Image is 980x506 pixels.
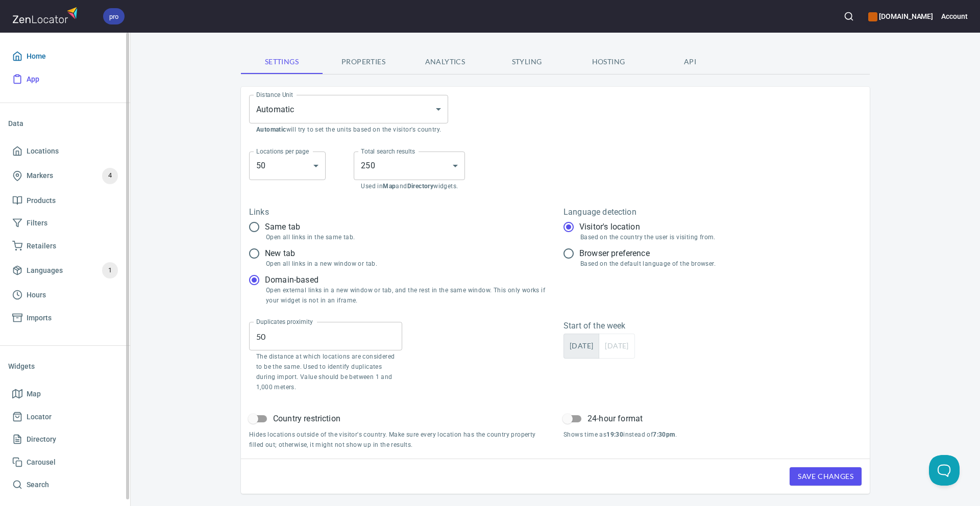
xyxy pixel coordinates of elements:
span: Languages [27,264,63,277]
a: Hours [8,284,122,307]
button: left aligned [563,334,599,359]
span: Analytics [410,56,480,68]
legend: Links [249,208,269,216]
span: 24-hour format [587,413,643,425]
span: Map [27,388,41,400]
a: Markers4 [8,163,122,189]
span: Hosting [574,56,643,68]
li: Data [8,111,122,136]
p: Open external links in a new window or tab, and the rest in the same window. This only works if y... [266,286,547,306]
span: Same tab [265,221,300,233]
legend: Language detection [563,208,636,216]
a: Locations [8,140,122,163]
button: color-CE600E [868,12,877,21]
span: Carousel [27,456,56,469]
a: Carousel [8,451,122,474]
span: Domain-based [265,274,318,286]
span: Products [27,194,56,207]
p: Open all links in a new window or tab. [266,259,547,269]
a: Map [8,383,122,406]
a: Home [8,45,122,68]
span: Country restriction [273,413,340,425]
div: start-of-week [563,334,635,359]
span: 1 [102,265,118,276]
button: Account [941,5,968,28]
a: Products [8,189,122,212]
span: Visitor's location [579,221,640,233]
a: Languages1 [8,257,122,284]
button: Save Changes [790,467,862,486]
b: 7:30pm [653,431,675,438]
span: Markers [27,169,53,182]
a: Locator [8,406,122,428]
a: Filters [8,212,122,235]
span: Directory [27,433,56,446]
span: Imports [27,312,52,324]
b: 19:30 [606,431,623,438]
span: Locations [27,145,59,158]
b: Automatic [256,126,286,133]
a: Retailers [8,235,122,258]
li: Widgets [8,354,122,378]
button: left aligned [599,334,634,359]
h6: Account [941,11,968,22]
span: Search [27,478,49,491]
a: App [8,68,122,91]
div: pro [103,8,125,24]
span: [DATE] [605,340,628,352]
div: Automatic [249,95,448,123]
b: Directory [407,183,434,190]
iframe: Help Scout Beacon - Open [929,455,960,486]
div: 50 [249,151,326,180]
span: Hours [27,289,46,301]
span: Home [27,50,46,63]
legend: Start of the week [563,322,626,330]
span: Settings [247,56,316,68]
span: Locator [27,411,52,423]
p: The distance at which locations are considered to be the same. Used to identify duplicates during... [256,352,395,393]
p: will try to set the units based on the visitor's country. [256,125,441,135]
span: Styling [492,56,561,68]
span: New tab [265,247,295,260]
span: [DATE] [570,340,593,352]
span: pro [103,11,125,22]
div: links [249,216,547,306]
p: Hides locations outside of the visitor's country. Make sure every location has the country proper... [249,430,547,450]
span: Retailers [27,240,56,252]
p: Based on the default language of the browser. [580,259,716,269]
span: Save Changes [798,470,853,483]
a: Directory [8,428,122,451]
div: 250 [354,151,465,180]
a: Imports [8,307,122,330]
p: Open all links in the same tab. [266,233,547,243]
span: Filters [27,217,47,230]
span: API [655,56,725,68]
p: Based on the country the user is visiting from. [580,233,716,243]
span: App [27,73,39,86]
a: Search [8,473,122,496]
p: Shows time as instead of . [563,430,862,440]
span: Properties [329,56,398,68]
img: zenlocator [12,4,81,26]
p: Used in and widgets. [361,182,458,192]
div: language-detection [563,216,716,269]
span: 4 [102,170,118,182]
span: Browser preference [579,247,650,260]
b: Map [383,183,396,190]
h6: [DOMAIN_NAME] [868,11,933,22]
